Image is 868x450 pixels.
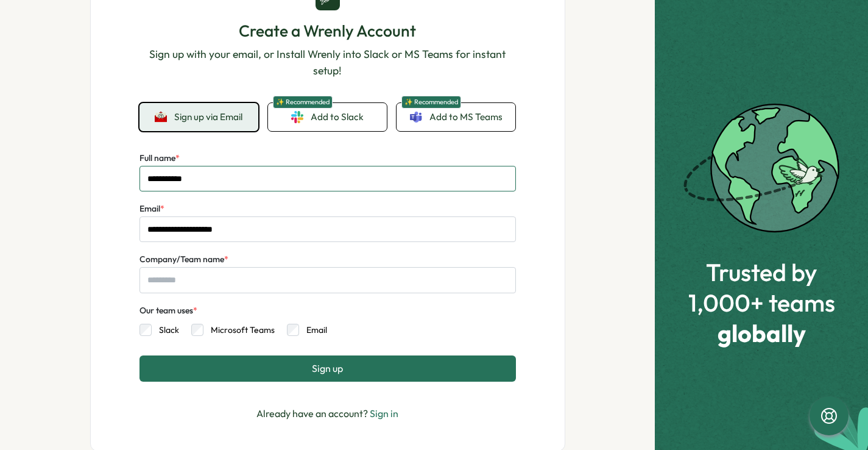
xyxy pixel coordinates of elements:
[139,355,516,381] button: Sign up
[139,253,228,266] label: Company/Team name
[688,289,835,316] span: 1,000+ teams
[429,110,503,124] span: Add to MS Teams
[268,103,387,131] a: ✨ RecommendedAdd to Slack
[152,324,179,336] label: Slack
[401,96,461,109] span: ✨ Recommended
[203,324,275,336] label: Microsoft Teams
[139,103,258,131] button: Sign up via Email
[139,202,164,216] label: Email
[370,407,398,420] a: Sign in
[139,46,516,79] p: Sign up with your email, or Install Wrenly into Slack or MS Teams for instant setup!
[688,259,835,285] span: Trusted by
[312,363,343,374] span: Sign up
[256,406,398,421] p: Already have an account?
[688,320,835,346] span: globally
[299,324,327,336] label: Email
[397,103,515,131] a: ✨ RecommendedAdd to MS Teams
[174,112,242,123] span: Sign up via Email
[139,152,180,165] label: Full name
[139,304,197,318] div: Our team uses
[139,20,516,41] h1: Create a Wrenly Account
[311,110,364,124] span: Add to Slack
[273,96,333,109] span: ✨ Recommended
